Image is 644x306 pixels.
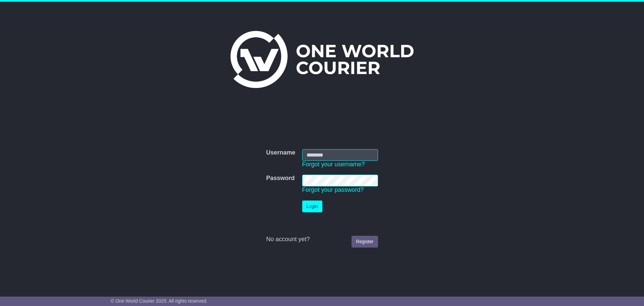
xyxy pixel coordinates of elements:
span: © One World Courier 2025. All rights reserved. [111,298,208,304]
label: Username [266,149,295,157]
img: One World [230,31,414,88]
a: Forgot your username? [302,161,365,168]
button: Login [302,201,322,212]
a: Register [352,236,378,248]
div: No account yet? [266,236,378,243]
label: Password [266,175,294,182]
a: Forgot your password? [302,186,364,193]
